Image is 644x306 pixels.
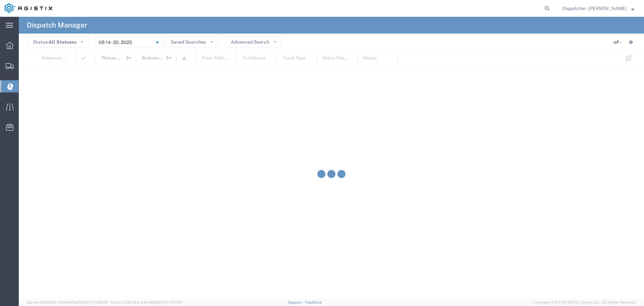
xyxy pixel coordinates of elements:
[27,17,87,34] h4: Dispatch Manager
[288,300,305,304] a: Support
[27,37,89,47] button: Status:All Statuses
[305,300,322,304] a: Feedback
[562,5,627,12] span: Dispatcher - Eli Amezcua
[49,39,76,45] span: All Statuses
[165,37,218,47] button: Saved Searches
[111,300,183,304] span: Client: 2025.16.0-b4dc8a9
[533,300,636,305] span: Copyright © [DATE]-[DATE] Agistix Inc., All Rights Reserved
[157,300,183,304] span: [DATE] 11:37:47
[612,39,624,46] div: - of -
[82,300,108,304] span: [DATE] 11:54:36
[562,4,635,12] button: Dispatcher - [PERSON_NAME]
[225,37,281,47] button: Advanced Search
[5,3,52,13] img: logo
[27,300,108,304] span: Server: 2025.16.0-21b0bc45e7b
